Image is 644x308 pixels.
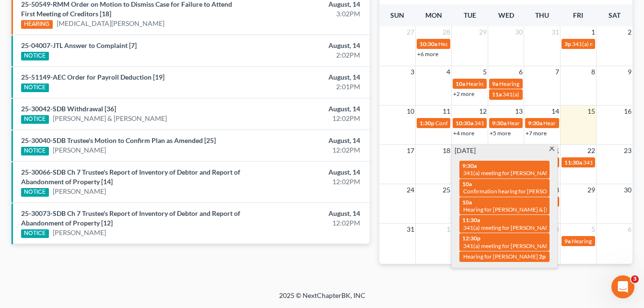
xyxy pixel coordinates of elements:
[543,119,618,127] span: Hearing for [PERSON_NAME]
[627,26,632,38] span: 2
[462,162,477,169] span: 9:30a
[535,11,549,19] span: Thu
[590,224,596,235] span: 5
[526,130,547,137] a: +7 more
[456,119,473,127] span: 10:30a
[21,115,49,124] div: NOTICE
[623,145,632,156] span: 23
[462,216,480,224] span: 11:30a
[462,180,472,188] span: 10a
[254,82,360,92] div: 2:01PM
[21,83,49,92] div: NOTICE
[463,242,556,249] span: 341(a) meeting for [PERSON_NAME]
[390,11,404,19] span: Sun
[528,119,542,127] span: 9:30a
[462,235,480,242] span: 12:30p
[514,106,524,117] span: 13
[590,26,596,38] span: 1
[586,106,596,117] span: 15
[466,80,541,87] span: Hearing for [PERSON_NAME]
[57,19,164,28] a: [MEDICAL_DATA][PERSON_NAME]
[456,80,465,87] span: 10a
[21,188,49,197] div: NOTICE
[514,26,524,38] span: 30
[463,206,589,213] span: Hearing for [PERSON_NAME] & [PERSON_NAME]
[631,275,639,283] span: 3
[507,119,628,127] span: Hearing for [PERSON_NAME] [PERSON_NAME]
[463,188,572,195] span: Confirmation hearing for [PERSON_NAME]
[478,26,488,38] span: 29
[453,90,474,97] a: +2 more
[503,91,595,98] span: 341(a) meeting for [PERSON_NAME]
[53,187,106,196] a: [PERSON_NAME]
[442,106,451,117] span: 11
[254,50,360,60] div: 2:02PM
[564,159,582,166] span: 11:30a
[627,224,632,235] span: 6
[492,80,498,87] span: 9a
[573,11,583,19] span: Fri
[21,147,49,155] div: NOTICE
[627,66,632,78] span: 9
[410,66,415,78] span: 3
[254,145,360,155] div: 12:02PM
[554,66,560,78] span: 7
[406,184,415,196] span: 24
[420,40,437,47] span: 10:30a
[21,41,137,49] a: 25-04007-JTL Answer to Complaint [7]
[417,50,438,58] a: +6 more
[254,41,360,50] div: August, 14
[21,136,216,144] a: 25-30040-SDB Trustee's Motion to Confirm Plan as Amended [25]
[254,209,360,218] div: August, 14
[406,224,415,235] span: 31
[463,253,538,260] span: Hearing for [PERSON_NAME]
[425,11,442,19] span: Mon
[564,237,571,245] span: 9a
[21,73,164,81] a: 25-51149-AEC Order for Payroll Deduction [19]
[490,130,511,137] a: +5 more
[406,26,415,38] span: 27
[254,136,360,145] div: August, 14
[406,106,415,117] span: 10
[442,184,451,196] span: 25
[435,119,544,127] span: Confirmation hearing for [PERSON_NAME]
[442,145,451,156] span: 18
[590,66,596,78] span: 8
[550,26,560,38] span: 31
[420,119,434,127] span: 1:30p
[455,146,476,155] span: [DATE]
[49,291,596,308] div: 2025 © NextChapterBK, INC
[254,104,360,114] div: August, 14
[623,184,632,196] span: 30
[21,105,116,113] a: 25-30042-SDB Withdrawal [36]
[21,52,49,60] div: NOTICE
[254,72,360,82] div: August, 14
[609,11,621,19] span: Sat
[564,40,571,47] span: 3p
[492,119,506,127] span: 9:30a
[53,114,167,123] a: [PERSON_NAME] & [PERSON_NAME]
[586,184,596,196] span: 29
[254,167,360,177] div: August, 14
[445,224,451,235] span: 1
[53,145,106,155] a: [PERSON_NAME]
[21,20,53,29] div: HEARING
[478,106,488,117] span: 12
[464,11,476,19] span: Tue
[463,169,556,177] span: 341(a) meeting for [PERSON_NAME]
[518,66,524,78] span: 6
[21,229,49,238] div: NOTICE
[550,106,560,117] span: 14
[463,224,556,231] span: 341(a) meeting for [PERSON_NAME]
[623,106,632,117] span: 16
[453,130,474,137] a: +4 more
[406,145,415,156] span: 17
[492,91,502,98] span: 11a
[499,80,620,87] span: Hearing for [PERSON_NAME] [PERSON_NAME]
[21,168,240,186] a: 25-30066-SDB Ch 7 Trustee's Report of Inventory of Debtor and Report of Abandonment of Property [14]
[254,114,360,123] div: 12:02PM
[445,66,451,78] span: 4
[462,199,472,206] span: 10a
[539,253,546,260] span: 2p
[586,145,596,156] span: 22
